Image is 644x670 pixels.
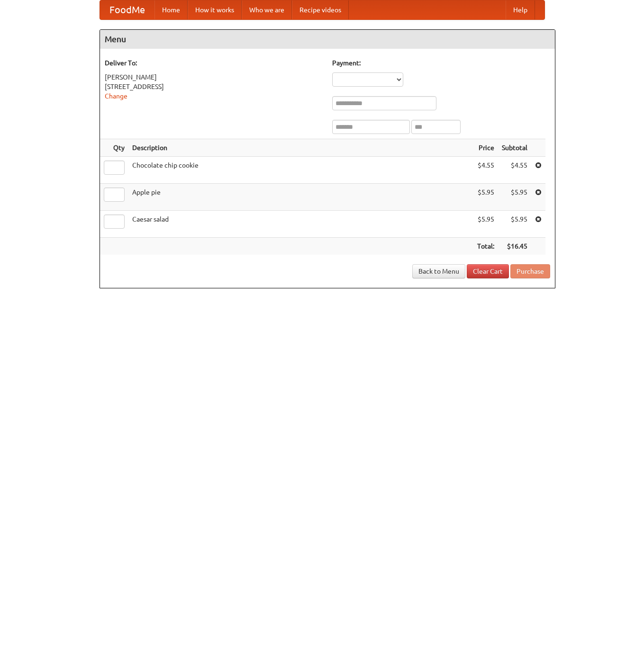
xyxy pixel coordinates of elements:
[467,264,509,278] a: Clear Cart
[100,139,128,157] th: Qty
[473,211,498,238] td: $5.95
[473,157,498,184] td: $4.55
[242,0,292,19] a: Who we are
[188,0,242,19] a: How it works
[498,211,531,238] td: $5.95
[473,238,498,255] th: Total:
[100,30,555,49] h4: Menu
[498,184,531,211] td: $5.95
[412,264,465,278] a: Back to Menu
[105,82,323,91] div: [STREET_ADDRESS]
[154,0,188,19] a: Home
[498,139,531,157] th: Subtotal
[473,184,498,211] td: $5.95
[105,72,323,82] div: [PERSON_NAME]
[128,184,473,211] td: Apple pie
[128,211,473,238] td: Caesar salad
[498,238,531,255] th: $16.45
[506,0,535,19] a: Help
[100,0,154,19] a: FoodMe
[510,264,550,278] button: Purchase
[105,92,127,100] a: Change
[128,157,473,184] td: Chocolate chip cookie
[473,139,498,157] th: Price
[128,139,473,157] th: Description
[332,58,550,68] h5: Payment:
[292,0,349,19] a: Recipe videos
[105,58,323,68] h5: Deliver To:
[498,157,531,184] td: $4.55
